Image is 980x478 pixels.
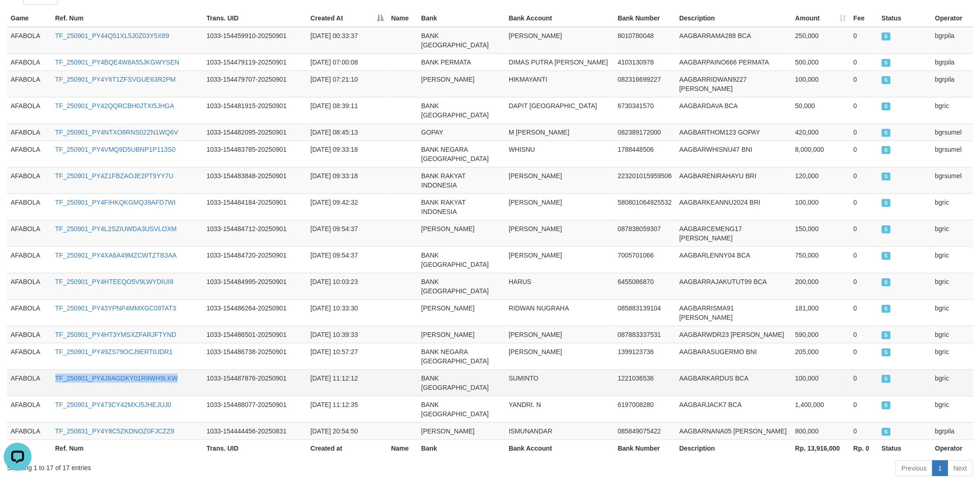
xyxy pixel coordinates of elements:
[505,194,614,220] td: [PERSON_NAME]
[203,220,307,246] td: 1033-154484712-20250901
[203,439,307,457] th: Trans. UID
[505,369,614,396] td: SUMINTO
[878,10,931,27] th: Status
[417,343,505,369] td: BANK NEGARA [GEOGRAPHIC_DATA]
[203,53,307,71] td: 1033-154479119-20250901
[7,27,51,54] td: AFABOLA
[505,123,614,141] td: M [PERSON_NAME]
[931,71,973,97] td: bgrpila
[882,428,891,436] span: SUCCESS
[882,252,891,260] span: SUCCESS
[7,299,51,326] td: AFABOLA
[307,299,387,326] td: [DATE] 10:33:30
[931,343,973,369] td: bgric
[850,71,878,97] td: 0
[931,27,973,54] td: bgrpila
[676,343,792,369] td: AAGBARASUGERMO BNI
[7,53,51,71] td: AFABOLA
[676,27,792,54] td: AAGBARRAMA288 BCA
[55,278,173,285] a: TF_250901_PY4HTEEQO5V9LWYDIUI9
[417,71,505,97] td: [PERSON_NAME]
[792,369,850,396] td: 100,000
[850,326,878,343] td: 0
[614,71,676,97] td: 082316699227
[55,102,174,110] a: TF_250901_PY42QQRCBH0JTXI5JHGA
[7,459,401,472] div: Showing 1 to 17 of 17 entries
[55,32,169,39] a: TF_250901_PY44Q51XL5J0Z03Y5X89
[307,194,387,220] td: [DATE] 09:42:32
[792,123,850,141] td: 420,000
[7,123,51,141] td: AFABOLA
[55,427,174,435] a: TF_250831_PY4Y8C5ZKDNOZ0FJCZZ9
[614,396,676,422] td: 6197008280
[614,123,676,141] td: 082389172000
[505,71,614,97] td: HIKMAYANTI
[307,422,387,439] td: [DATE] 20:54:50
[417,27,505,54] td: BANK [GEOGRAPHIC_DATA]
[203,71,307,97] td: 1033-154479707-20250901
[882,401,891,409] span: SUCCESS
[307,439,387,457] th: Created at
[307,71,387,97] td: [DATE] 07:21:10
[7,220,51,246] td: AFABOLA
[676,167,792,194] td: AAGBARENIRAHAYU BRI
[614,10,676,27] th: Bank Number
[203,422,307,439] td: 1033-154444456-20250831
[417,326,505,343] td: [PERSON_NAME]
[792,422,850,439] td: 800,000
[7,141,51,167] td: AFABOLA
[505,273,614,299] td: HARUS
[896,460,933,476] a: Previous
[7,396,51,422] td: AFABOLA
[882,331,891,339] span: SUCCESS
[7,167,51,194] td: AFABOLA
[55,76,176,83] a: TF_250901_PY4Y6T1ZFSVGUE63R2PM
[614,326,676,343] td: 087883337531
[505,220,614,246] td: [PERSON_NAME]
[7,326,51,343] td: AFABOLA
[931,273,973,299] td: bgric
[417,422,505,439] td: [PERSON_NAME]
[614,246,676,273] td: 7005701066
[882,103,891,110] span: SUCCESS
[203,167,307,194] td: 1033-154483848-20250901
[417,194,505,220] td: BANK RAKYAT INDONESIA
[931,141,973,167] td: bgrsumel
[55,146,176,153] a: TF_250901_PY4VMQ9D5UBNP1P113S0
[931,10,973,27] th: Operator
[505,326,614,343] td: [PERSON_NAME]
[614,97,676,123] td: 6730341570
[55,225,177,233] a: TF_250901_PY4L2SZIUWDA3USVLOXM
[850,141,878,167] td: 0
[203,299,307,326] td: 1033-154486264-20250901
[203,343,307,369] td: 1033-154486738-20250901
[614,220,676,246] td: 087838059307
[850,27,878,54] td: 0
[203,246,307,273] td: 1033-154484720-20250901
[505,246,614,273] td: [PERSON_NAME]
[203,141,307,167] td: 1033-154483785-20250901
[307,27,387,54] td: [DATE] 00:33:37
[676,422,792,439] td: AAGBARNANA05 [PERSON_NAME]
[676,220,792,246] td: AAGBARCEMENG17 [PERSON_NAME]
[792,97,850,123] td: 50,000
[614,439,676,457] th: Bank Number
[676,326,792,343] td: AAGBARWDR23 [PERSON_NAME]
[792,396,850,422] td: 1,400,000
[676,299,792,326] td: AAGBARRISMA91 [PERSON_NAME]
[307,97,387,123] td: [DATE] 08:39:11
[676,369,792,396] td: AAGBARKARDUS BCA
[7,422,51,439] td: AFABOLA
[505,141,614,167] td: WHISNU
[850,53,878,71] td: 0
[850,246,878,273] td: 0
[614,167,676,194] td: 223201015959506
[850,396,878,422] td: 0
[417,53,505,71] td: BANK PERMATA
[931,97,973,123] td: bgric
[387,439,417,457] th: Name
[792,53,850,71] td: 500,000
[882,226,891,233] span: SUCCESS
[882,59,891,67] span: SUCCESS
[505,299,614,326] td: RIDWAN NUGRAHA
